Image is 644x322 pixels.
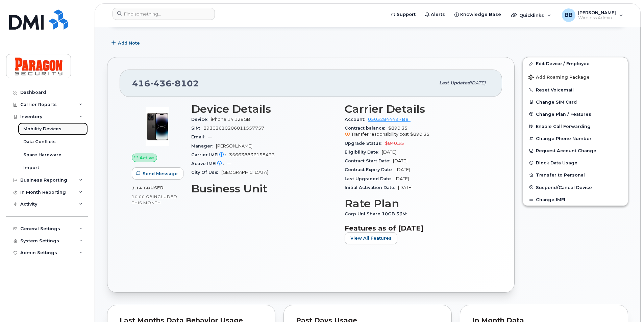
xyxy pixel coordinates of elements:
[191,152,229,157] span: Carrier IMEI
[523,144,628,157] button: Request Account Change
[345,211,410,216] span: Corp Unl Share 10GB 36M
[523,157,628,169] button: Block Data Usage
[345,117,368,122] span: Account
[345,167,396,172] span: Contract Expiry Date
[460,11,501,18] span: Knowledge Base
[396,167,410,172] span: [DATE]
[368,117,411,122] a: 0503284449 - Bell
[345,185,398,190] span: Initial Activation Date
[523,120,628,132] button: Enable Call Forwarding
[132,194,153,199] span: 10.00 GB
[132,186,150,190] span: 3.14 GB
[506,8,556,22] div: Quicklinks
[132,78,199,88] span: 416
[382,150,396,155] span: [DATE]
[523,193,628,206] button: Change IMEI
[345,150,382,155] span: Eligibility Date
[578,15,616,21] span: Wireless Admin
[150,185,164,190] span: used
[191,117,211,122] span: Device
[150,78,172,88] span: 436
[420,8,450,21] a: Alerts
[439,80,470,85] span: Last updated
[191,170,221,175] span: City Of Use
[523,181,628,193] button: Suspend/Cancel Device
[410,132,429,137] span: $890.35
[216,143,252,149] span: [PERSON_NAME]
[227,161,231,166] span: —
[350,235,392,241] span: View All Features
[345,141,385,146] span: Upgrade Status
[345,158,393,163] span: Contract Start Date
[118,40,140,46] span: Add Note
[523,70,628,84] button: Add Roaming Package
[523,108,628,120] button: Change Plan / Features
[557,8,628,22] div: Barb Burling
[191,126,203,131] span: SIM
[395,176,409,181] span: [DATE]
[191,103,337,115] h3: Device Details
[345,224,490,232] h3: Features as of [DATE]
[536,185,592,190] span: Suspend/Cancel Device
[351,132,409,137] span: Transfer responsibility cost
[191,161,227,166] span: Active IMEI
[523,96,628,108] button: Change SIM Card
[519,12,544,18] span: Quicklinks
[140,155,154,161] span: Active
[137,106,178,147] img: image20231002-3703462-njx0qo.jpeg
[143,170,178,177] span: Send Message
[191,134,208,139] span: Email
[345,103,490,115] h3: Carrier Details
[132,194,177,205] span: included this month
[523,132,628,144] button: Change Phone Number
[523,57,628,70] a: Edit Device / Employee
[385,141,404,146] span: $840.35
[393,158,407,163] span: [DATE]
[345,126,388,131] span: Contract balance
[397,11,416,18] span: Support
[578,10,616,15] span: [PERSON_NAME]
[107,37,146,49] button: Add Note
[398,185,413,190] span: [DATE]
[450,8,506,21] a: Knowledge Base
[536,111,591,116] span: Change Plan / Features
[211,117,250,122] span: iPhone 14 128GB
[208,134,212,139] span: —
[132,167,183,180] button: Send Message
[203,126,264,131] span: 89302610206011557757
[386,8,420,21] a: Support
[536,124,591,129] span: Enable Call Forwarding
[191,183,337,195] h3: Business Unit
[345,176,395,181] span: Last Upgraded Date
[221,170,268,175] span: [GEOGRAPHIC_DATA]
[345,197,490,210] h3: Rate Plan
[345,126,490,138] span: $890.35
[565,11,573,19] span: BB
[523,84,628,96] button: Reset Voicemail
[431,11,445,18] span: Alerts
[523,169,628,181] button: Transfer to Personal
[172,78,199,88] span: 8102
[470,80,486,85] span: [DATE]
[229,152,275,157] span: 356638836158433
[345,232,397,244] button: View All Features
[113,8,215,20] input: Find something...
[528,75,590,81] span: Add Roaming Package
[191,143,216,149] span: Manager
